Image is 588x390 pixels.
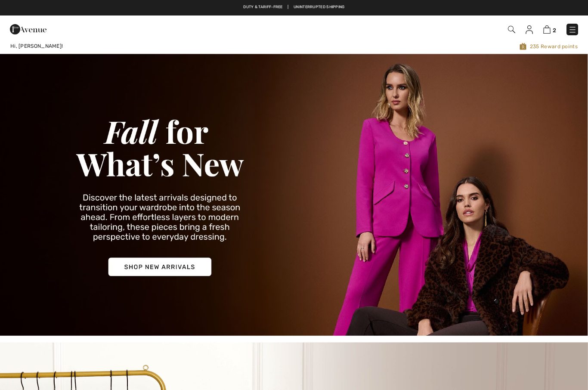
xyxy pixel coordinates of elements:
span: 235 Reward points [251,42,578,50]
img: Menu [568,25,577,34]
span: Hi, [PERSON_NAME]! [10,43,63,49]
img: 1ère Avenue [10,21,46,38]
span: 2 [553,27,556,34]
a: 2 [543,24,556,34]
img: My Info [526,25,533,34]
img: Shopping Bag [543,25,551,34]
img: Avenue Rewards [520,42,526,50]
a: 1ère Avenue [10,25,46,33]
a: Hi, [PERSON_NAME]!235 Reward points [3,42,585,50]
img: Search [508,26,515,33]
